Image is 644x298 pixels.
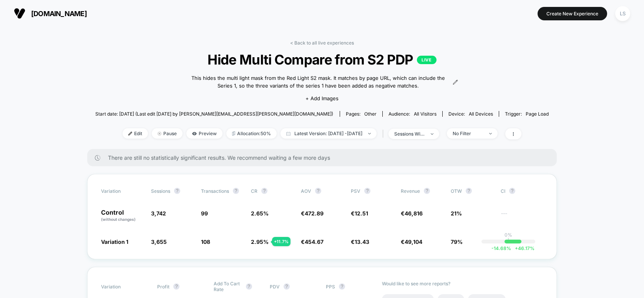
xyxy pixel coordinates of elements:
button: [DOMAIN_NAME] [12,7,89,20]
button: ? [284,283,290,290]
span: There are still no statistically significant results. We recommend waiting a few more days [108,154,541,161]
span: + Add Images [305,95,339,101]
img: edit [128,132,132,136]
span: Variation [101,188,143,194]
span: 472.89 [305,210,324,217]
span: Transactions [201,188,229,194]
img: calendar [286,132,290,136]
span: 108 [201,238,210,245]
span: All Visitors [414,111,437,117]
span: € [401,238,422,245]
div: Trigger: [505,111,549,117]
span: CI [501,188,543,194]
span: 21% [451,210,462,217]
p: LIVE [417,56,436,64]
span: + [515,245,518,251]
span: 3,655 [151,238,167,245]
span: Device: [442,111,499,117]
div: + 11.7 % [272,237,290,246]
div: No Filter [453,131,483,136]
span: 2.65 % [251,210,269,217]
div: Pages: [346,111,377,117]
span: 13.43 [355,238,369,245]
span: Page Load [526,111,549,117]
span: Revenue [401,188,420,194]
button: ? [261,188,267,194]
span: 46,816 [405,210,423,217]
span: | [380,128,388,139]
span: 46.17 % [511,245,534,251]
span: PSV [351,188,360,194]
span: 2.95 % [251,238,269,245]
span: PPS [326,284,335,290]
a: < Back to all live experiences [290,40,354,46]
button: LS [613,6,632,22]
span: Profit [157,284,169,290]
img: end [158,132,161,136]
span: Add To Cart Rate [214,281,242,292]
p: Would like to see more reports? [382,281,543,286]
button: ? [509,188,515,194]
button: ? [364,188,370,194]
span: Edit [123,128,148,139]
span: Start date: [DATE] (Last edit [DATE] by [PERSON_NAME][EMAIL_ADDRESS][PERSON_NAME][DOMAIN_NAME]) [95,111,333,117]
span: Hide Multi Compare from S2 PDP [118,51,526,68]
span: Pause [152,128,183,139]
span: € [351,238,369,245]
span: PDV [270,284,280,290]
div: LS [615,6,630,21]
span: Variation [101,281,143,292]
img: end [368,133,371,134]
span: 12.51 [355,210,368,217]
button: ? [246,283,252,290]
img: end [431,133,433,135]
p: Control [101,209,143,222]
span: 454.67 [305,238,324,245]
button: ? [339,283,345,290]
span: other [364,111,377,117]
span: OTW [451,188,493,194]
span: Allocation: 50% [226,128,277,139]
span: Preview [186,128,222,139]
button: Create New Experience [538,7,607,20]
span: -14.68 % [491,245,511,251]
span: Latest Version: [DATE] - [DATE] [281,128,377,139]
span: € [351,210,368,217]
button: ? [233,188,239,194]
img: rebalance [232,131,235,136]
span: € [301,238,324,245]
span: AOV [301,188,311,194]
div: Audience: [388,111,437,117]
span: 99 [201,210,208,217]
span: 79% [451,238,463,245]
span: --- [501,211,543,222]
img: end [489,133,492,134]
img: Visually logo [14,8,25,19]
button: ? [424,188,430,194]
button: ? [466,188,472,194]
span: all devices [469,111,493,117]
span: This hides the multi light mask from the Red Light S2 mask. It matches by page URL, which can inc... [186,74,451,89]
span: Variation 1 [101,238,128,245]
span: 49,104 [405,238,422,245]
div: sessions with impression [394,131,425,137]
p: | [508,238,509,243]
span: (without changes) [101,217,136,222]
span: [DOMAIN_NAME] [31,10,87,18]
button: ? [173,283,179,290]
p: 0% [505,232,512,238]
span: € [301,210,324,217]
span: 3,742 [151,210,166,217]
button: ? [315,188,321,194]
button: ? [174,188,180,194]
span: Sessions [151,188,170,194]
span: CR [251,188,257,194]
span: € [401,210,423,217]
